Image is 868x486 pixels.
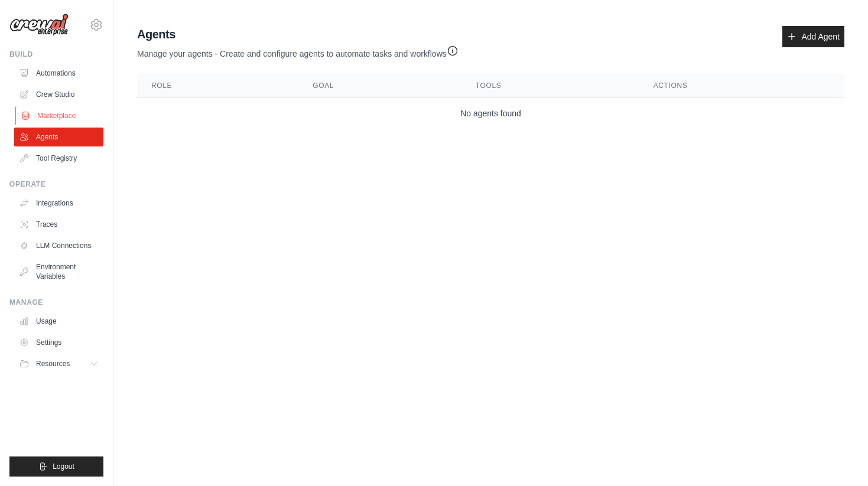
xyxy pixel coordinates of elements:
a: Environment Variables [14,257,103,286]
th: Role [137,74,298,98]
div: Operate [9,180,103,189]
button: Resources [14,354,103,373]
span: Resources [36,359,70,368]
th: Tools [461,74,639,98]
a: Integrations [14,194,103,213]
a: Tool Registry [14,149,103,168]
img: Logo [9,14,69,36]
th: Actions [639,74,844,98]
a: Add Agent [782,26,844,47]
h2: Agents [137,26,459,43]
a: LLM Connections [14,236,103,255]
a: Agents [14,128,103,146]
p: Manage your agents - Create and configure agents to automate tasks and workflows [137,43,459,60]
a: Crew Studio [14,85,103,104]
div: Manage [9,298,103,307]
th: Goal [298,74,461,98]
button: Logout [9,456,103,477]
a: Automations [14,64,103,83]
td: No agents found [137,98,844,129]
div: Build [9,50,103,59]
a: Settings [14,333,103,352]
a: Usage [14,312,103,331]
a: Traces [14,215,103,234]
a: Marketplace [15,106,105,125]
span: Logout [53,462,74,471]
